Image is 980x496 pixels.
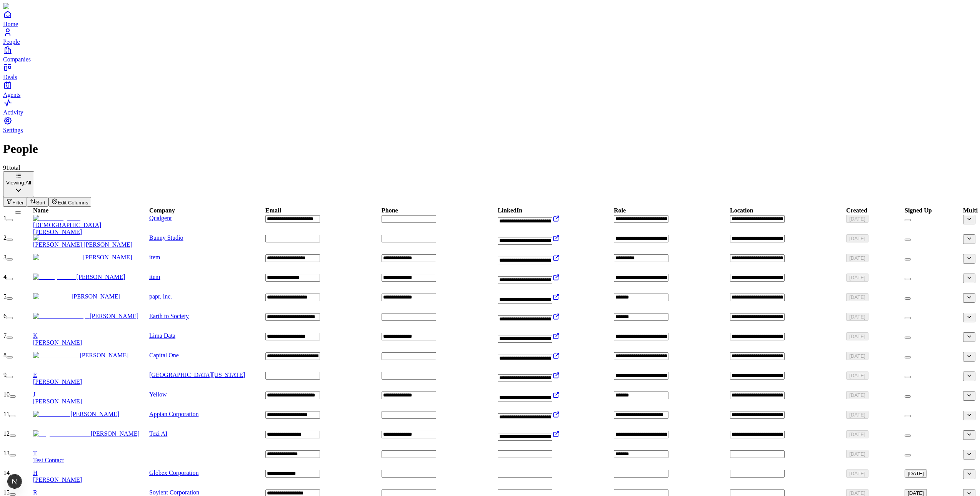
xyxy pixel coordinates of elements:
a: Earth to Society [149,313,189,319]
span: 7 [3,332,7,339]
span: 3 [3,254,7,260]
button: [DATE] [846,469,868,478]
span: [PERSON_NAME] [33,398,82,405]
a: K[PERSON_NAME] [33,332,148,346]
div: Email [265,207,281,214]
div: Viewing: [6,180,31,186]
button: [DATE] [846,391,868,399]
a: Lima Data [149,332,175,339]
span: [PERSON_NAME] [90,313,138,319]
div: Company [149,207,175,214]
div: J [33,391,148,398]
span: [PERSON_NAME] [83,254,132,260]
a: J[PERSON_NAME] [33,391,148,405]
button: [DATE] [846,234,868,242]
button: [DATE] [846,411,868,419]
a: [GEOGRAPHIC_DATA][US_STATE] [149,372,245,378]
span: Test Contact [33,457,64,463]
div: 91 total [3,164,977,171]
img: Sameera Polavarapu [33,313,90,320]
button: [DATE] [905,469,927,478]
img: Raghavendra Prabhu [33,430,91,437]
h1: People [3,142,977,156]
a: Appian Corporation [149,411,198,417]
span: Companies [3,56,31,63]
span: Deals [3,74,17,80]
a: Qualgent [149,215,172,221]
div: Role [614,207,626,214]
img: Akshay Guthal [33,274,76,280]
span: 9 [3,372,7,378]
img: Carlos Alberto Arbeláez Giraldo [33,234,119,241]
a: Capital One [149,352,179,358]
button: [DATE] [846,332,868,340]
img: Niharika Mishra [33,352,80,359]
span: 6 [3,313,7,319]
span: People [3,38,20,45]
span: item [149,254,160,260]
span: [DEMOGRAPHIC_DATA][PERSON_NAME] [33,222,101,235]
button: Edit Columns [48,197,91,207]
a: Companies [3,45,977,63]
a: Home [3,10,977,27]
a: H[PERSON_NAME] [33,469,148,483]
button: [DATE] [846,313,868,321]
a: Globex Corporation [149,469,198,476]
button: [DATE] [846,293,868,301]
span: [PERSON_NAME] [33,476,82,483]
img: Alex Jerome [33,411,70,418]
button: [DATE] [846,372,868,380]
a: Carlos Alberto Arbeláez Giraldo[PERSON_NAME] [PERSON_NAME] [33,234,148,248]
span: 4 [3,274,7,280]
span: 8 [3,352,7,358]
span: Sort [36,200,45,206]
div: Created [846,207,867,214]
span: 2 [3,234,7,241]
button: Sort [27,197,48,207]
span: 5 [3,293,7,300]
span: [PERSON_NAME] [76,274,125,280]
a: item [149,274,160,280]
a: People [3,28,977,45]
a: Settings [3,116,977,133]
a: Agents [3,81,977,98]
span: Agents [3,91,20,98]
div: Location [730,207,753,214]
div: T [33,450,148,457]
a: Soylent Corporation [149,489,199,496]
div: Phone [382,207,398,214]
span: 12 [3,430,10,437]
span: 10 [3,391,10,398]
span: [PERSON_NAME] [70,411,119,417]
span: 1 [3,215,7,221]
span: Edit Columns [58,200,88,206]
div: K [33,332,148,339]
button: [DATE] [846,430,868,438]
a: Shivam Agrawal[DEMOGRAPHIC_DATA][PERSON_NAME] [33,215,148,236]
div: R [33,489,148,496]
button: Filter [3,197,27,207]
div: Name [33,207,48,214]
span: [PERSON_NAME] [91,430,140,437]
span: 11 [3,411,9,417]
span: [PERSON_NAME] [33,339,82,346]
span: 14 [3,469,10,476]
a: Amir Kabara[PERSON_NAME] [33,293,148,300]
img: Andres Santanilla [33,254,83,261]
a: Bunny Studio [149,234,183,241]
a: Deals [3,63,977,80]
a: Andres Santanilla[PERSON_NAME] [33,254,148,261]
span: Activity [3,109,23,116]
button: [DATE] [846,352,868,360]
div: Multi [963,207,978,214]
button: [DATE] [846,215,868,223]
button: [DATE] [846,450,868,458]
